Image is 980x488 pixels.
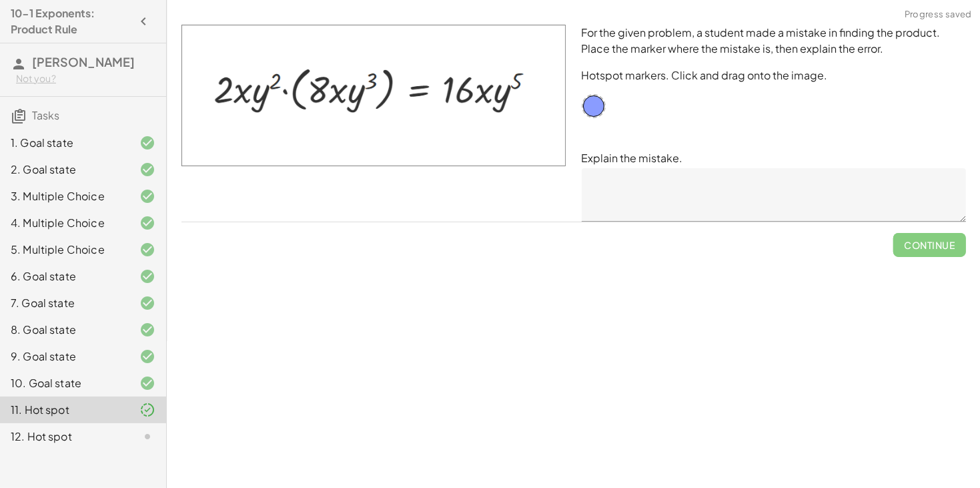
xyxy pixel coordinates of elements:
[139,375,155,391] i: Task finished and correct.
[582,25,966,57] p: For the given problem, a student made a mistake in finding the product. Place the marker where th...
[139,429,155,445] i: Task not started.
[582,150,966,166] p: Explain the mistake.
[139,268,155,284] i: Task finished and correct.
[139,242,155,258] i: Task finished and correct.
[11,375,118,391] div: 10. Goal state
[16,72,155,85] div: Not you?
[11,295,118,311] div: 7. Goal state
[32,54,135,69] span: [PERSON_NAME]
[139,322,155,338] i: Task finished and correct.
[11,429,118,445] div: 12. Hot spot
[11,5,131,37] h4: 10-1 Exponents: Product Rule
[11,268,118,284] div: 6. Goal state
[139,215,155,231] i: Task finished and correct.
[139,162,155,178] i: Task finished and correct.
[11,215,118,231] div: 4. Multiple Choice
[139,348,155,364] i: Task finished and correct.
[11,188,118,204] div: 3. Multiple Choice
[11,162,118,178] div: 2. Goal state
[139,135,155,151] i: Task finished and correct.
[181,25,566,166] img: b42f739e0bd79d23067a90d0ea4ccfd2288159baac1bcee117f9be6b6edde5c4.png
[139,402,155,418] i: Task finished and part of it marked as correct.
[582,67,966,83] p: Hotspot markers. Click and drag onto the image.
[139,188,155,204] i: Task finished and correct.
[11,322,118,338] div: 8. Goal state
[11,348,118,364] div: 9. Goal state
[11,242,118,258] div: 5. Multiple Choice
[139,295,155,311] i: Task finished and correct.
[905,8,972,21] span: Progress saved
[11,135,118,151] div: 1. Goal state
[32,108,59,122] span: Tasks
[11,402,118,418] div: 11. Hot spot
